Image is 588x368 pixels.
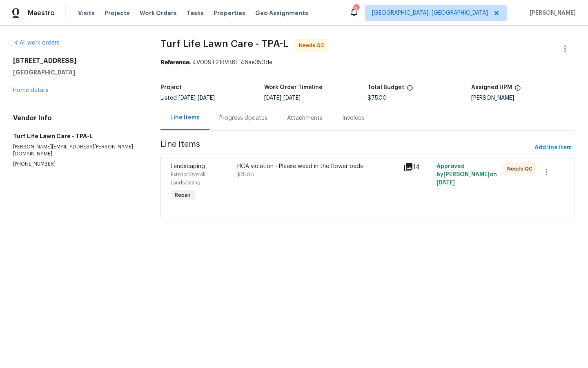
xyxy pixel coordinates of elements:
[178,95,196,101] span: [DATE]
[367,85,404,90] h5: Total Budget
[13,114,141,122] h4: Vendor Info
[187,10,204,16] span: Tasks
[219,114,267,122] div: Progress Updates
[214,9,245,17] span: Properties
[264,95,301,101] span: -
[13,161,141,168] p: [PHONE_NUMBER]
[353,5,359,13] div: 3
[160,39,288,49] span: Turf Life Lawn Care - TPA-L
[507,165,536,173] span: Needs QC
[471,95,575,101] div: [PERSON_NAME]
[13,68,141,76] h5: [GEOGRAPHIC_DATA]
[264,85,323,90] h5: Work Order Timeline
[13,144,141,157] p: [PERSON_NAME][EMAIL_ADDRESS][PERSON_NAME][DOMAIN_NAME]
[171,172,209,185] span: Exterior Overall - Landscaping
[170,114,200,122] div: Line Items
[13,88,49,93] a: Home details
[264,95,281,101] span: [DATE]
[198,95,215,101] span: [DATE]
[255,9,308,17] span: Geo Assignments
[237,162,399,171] div: HOA violation - Please weed in the flower beds
[342,114,364,122] div: Invoices
[160,140,531,155] span: Line Items
[160,85,182,90] h5: Project
[367,95,387,101] span: $75.00
[535,143,572,153] span: Add line item
[531,140,575,155] button: Add line item
[526,9,576,17] span: [PERSON_NAME]
[407,85,413,95] span: The total cost of line items that have been proposed by Opendoor. This sum includes line items th...
[105,9,130,17] span: Projects
[514,85,521,95] span: The hpm assigned to this work order.
[78,9,95,17] span: Visits
[160,95,215,101] span: Listed
[28,9,55,17] span: Maestro
[437,180,455,186] span: [DATE]
[437,164,497,186] span: Approved by [PERSON_NAME] on
[178,95,215,101] span: -
[283,95,301,101] span: [DATE]
[160,60,191,65] b: Reference:
[171,191,194,199] span: Repair
[171,164,205,169] span: Landscaping
[160,58,575,67] div: 4V0D9T2JRVB8E-46ae350de
[13,132,141,140] h5: Turf Life Lawn Care - TPA-L
[237,172,254,177] span: $75.00
[13,57,141,65] h2: [STREET_ADDRESS]
[140,9,177,17] span: Work Orders
[13,40,60,46] a: All work orders
[471,85,512,90] h5: Assigned HPM
[287,114,323,122] div: Attachments
[299,41,327,49] span: Needs QC
[403,162,432,172] div: 14
[372,9,488,17] span: [GEOGRAPHIC_DATA], [GEOGRAPHIC_DATA]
